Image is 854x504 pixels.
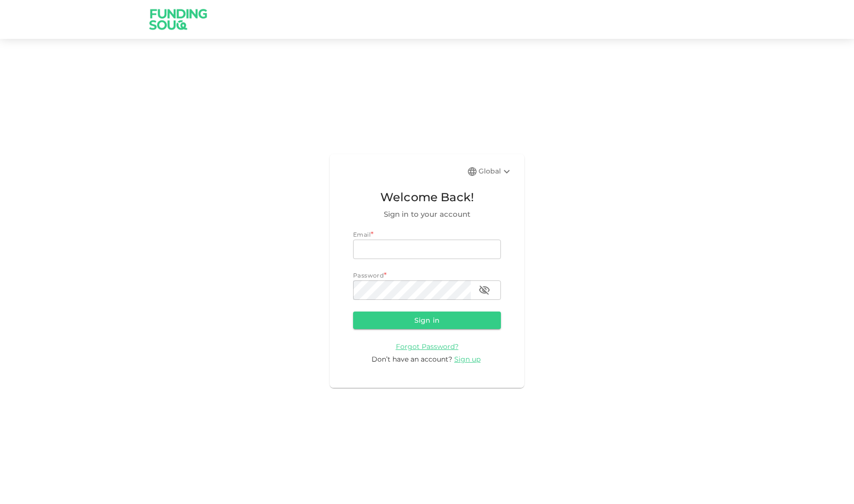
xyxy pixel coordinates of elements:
[353,231,371,238] span: Email
[353,188,501,207] span: Welcome Back!
[396,342,459,351] span: Forgot Password?
[353,280,471,300] input: password
[454,355,480,364] span: Sign up
[353,312,501,329] button: Sign in
[479,166,513,177] div: Global
[372,355,452,364] span: Don’t have an account?
[353,209,501,220] span: Sign in to your account
[353,240,501,259] input: email
[353,272,384,279] span: Password
[396,342,459,351] a: Forgot Password?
